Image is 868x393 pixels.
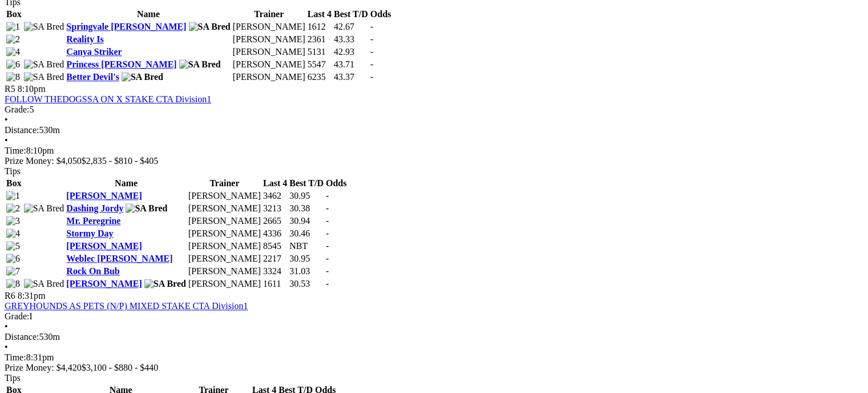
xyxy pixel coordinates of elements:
[5,373,21,383] span: Tips
[5,146,863,156] div: 8:10pm
[333,46,369,58] td: 42.93
[66,266,119,276] a: Rock On Bub
[24,72,64,82] img: SA Bred
[66,22,186,31] a: Springvale [PERSON_NAME]
[5,363,863,373] div: Prize Money: $4,420
[66,254,172,263] a: Weblec [PERSON_NAME]
[6,216,20,226] img: 3
[326,191,329,200] span: -
[6,22,20,32] img: 1
[179,59,221,70] img: SA Bred
[66,279,142,288] a: [PERSON_NAME]
[307,46,332,58] td: 5131
[6,228,20,239] img: 4
[263,178,288,189] th: Last 4
[66,203,123,213] a: Dashing Jordy
[232,46,306,58] td: [PERSON_NAME]
[289,253,324,264] td: 30.95
[122,72,163,82] img: SA Bred
[5,332,863,342] div: 530m
[188,228,261,239] td: [PERSON_NAME]
[289,203,324,214] td: 30.38
[24,22,64,32] img: SA Bred
[5,291,15,300] span: R6
[333,21,369,33] td: 42.67
[370,34,373,44] span: -
[263,240,288,252] td: 8545
[66,47,122,57] a: Canya Striker
[66,241,142,251] a: [PERSON_NAME]
[6,47,20,57] img: 4
[66,216,120,226] a: Mr. Peregrine
[263,215,288,227] td: 2665
[5,311,863,322] div: I
[6,266,20,276] img: 7
[6,59,20,70] img: 6
[66,9,231,20] th: Name
[326,279,329,288] span: -
[66,178,187,189] th: Name
[5,322,8,331] span: •
[5,115,8,125] span: •
[232,9,306,20] th: Trainer
[333,59,369,70] td: 43.71
[5,352,26,362] span: Time:
[307,59,332,70] td: 5547
[66,34,103,44] a: Reality Is
[263,266,288,277] td: 3324
[370,72,373,82] span: -
[326,228,329,238] span: -
[5,105,863,115] div: 5
[6,279,20,289] img: 8
[232,34,306,45] td: [PERSON_NAME]
[5,84,15,94] span: R5
[289,228,324,239] td: 30.46
[5,94,211,104] a: FOLLOW THEDOGSSA ON X STAKE CTA Division1
[188,278,261,290] td: [PERSON_NAME]
[5,301,248,311] a: GREYHOUNDS AS PETS (N/P) MIXED STAKE CTA Division1
[307,34,332,45] td: 2361
[5,342,8,352] span: •
[5,352,863,363] div: 8:31pm
[5,125,863,135] div: 530m
[232,71,306,83] td: [PERSON_NAME]
[18,84,46,94] span: 8:10pm
[188,240,261,252] td: [PERSON_NAME]
[6,72,20,82] img: 8
[307,9,332,20] th: Last 4
[263,228,288,239] td: 4336
[370,9,391,20] th: Odds
[188,215,261,227] td: [PERSON_NAME]
[188,203,261,214] td: [PERSON_NAME]
[66,59,176,69] a: Princess [PERSON_NAME]
[5,146,26,155] span: Time:
[188,253,261,264] td: [PERSON_NAME]
[188,190,261,202] td: [PERSON_NAME]
[5,311,30,321] span: Grade:
[188,178,261,189] th: Trainer
[307,71,332,83] td: 6235
[263,278,288,290] td: 1611
[6,254,20,264] img: 6
[370,59,373,69] span: -
[5,105,30,114] span: Grade:
[263,190,288,202] td: 3462
[289,178,324,189] th: Best T/D
[333,9,369,20] th: Best T/D
[370,22,373,31] span: -
[289,278,324,290] td: 30.53
[6,9,22,19] span: Box
[6,241,20,251] img: 5
[307,21,332,33] td: 1612
[5,135,8,145] span: •
[82,156,159,166] span: $2,835 - $810 - $405
[326,203,329,213] span: -
[18,291,46,300] span: 8:31pm
[5,125,39,135] span: Distance:
[5,332,39,342] span: Distance:
[289,215,324,227] td: 30.94
[232,59,306,70] td: [PERSON_NAME]
[263,253,288,264] td: 2217
[370,47,373,57] span: -
[126,203,167,214] img: SA Bred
